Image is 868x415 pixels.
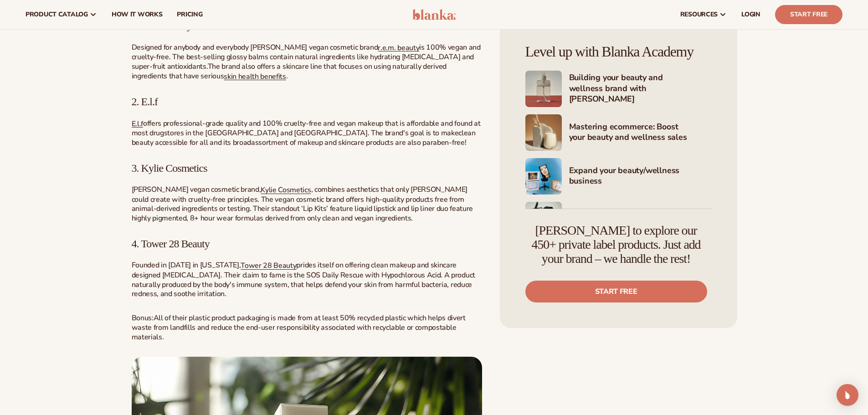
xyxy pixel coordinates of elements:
[206,61,208,72] span: .
[525,114,562,151] img: Shopify Image 6
[132,313,466,342] span: All of their plastic product packaging is made from at least 50% recycled plastic which helps div...
[837,384,858,406] div: Open Intercom Messenger
[775,5,842,24] a: Start Free
[412,9,456,20] img: logo
[525,44,712,60] h4: Level up with Blanka Academy
[525,71,562,107] img: Shopify Image 5
[525,202,562,238] img: Shopify Image 8
[132,118,481,138] span: offers professional-grade quality and 100% cruelty-free and vegan makeup that is affordable and f...
[525,158,562,195] img: Shopify Image 7
[112,11,163,18] span: How It Works
[132,52,474,72] span: ydrating [MEDICAL_DATA] and super-fruit antioxidants
[680,11,718,18] span: resources
[132,313,154,323] span: Bonus:
[177,11,202,18] span: pricing
[132,260,241,270] span: Founded in [DATE] in [US_STATE],
[378,42,419,52] a: r.e.m. beauty
[569,72,712,105] h4: Building your beauty and wellness brand with [PERSON_NAME]
[569,165,712,188] h4: Expand your beauty/wellness business
[741,11,760,18] span: LOGIN
[132,96,158,108] span: 2. E.l.f
[26,11,88,18] span: product catalog
[525,158,712,195] a: Shopify Image 7 Expand your beauty/wellness business
[224,71,286,81] a: skin health benefits
[132,128,476,148] span: clean beauty accessible for all and its broad
[525,71,712,107] a: Shopify Image 5 Building your beauty and wellness brand with [PERSON_NAME]
[525,281,707,302] a: Start free
[132,118,143,128] a: E.l.f
[261,185,311,195] a: Kylie Cosmetics
[525,224,707,266] h4: [PERSON_NAME] to explore our 450+ private label products. Just add your brand – we handle the rest!
[132,184,473,223] span: , combines aesthetics that only [PERSON_NAME] could create with cruelty-free principles. The vega...
[286,71,288,81] span: .
[241,261,296,271] a: Tower 28 Beauty
[569,122,712,144] h4: Mastering ecommerce: Boost your beauty and wellness sales
[132,260,475,299] span: prides itself on offering clean makeup and skincare designed [MEDICAL_DATA]. Their claim to fame ...
[132,42,378,52] span: Designed for anybody and everybody [PERSON_NAME] vegan cosmetic brand
[525,202,712,238] a: Shopify Image 8 Marketing your beauty and wellness brand 101
[132,61,447,81] span: The brand also offers a skincare line that focuses on using naturally derived ingredients that ha...
[251,138,466,148] span: assortment of makeup and skincare products are also paraben-free!
[132,238,210,250] span: 4. Tower 28 Beauty
[132,162,207,174] span: 3. Kylie Cosmetics
[132,184,261,195] span: [PERSON_NAME] vegan cosmetic brand,
[525,114,712,151] a: Shopify Image 6 Mastering ecommerce: Boost your beauty and wellness sales
[132,42,481,62] span: is 100% vegan and cruelty-free. The best-selling glossy balms contain natural ingredients like h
